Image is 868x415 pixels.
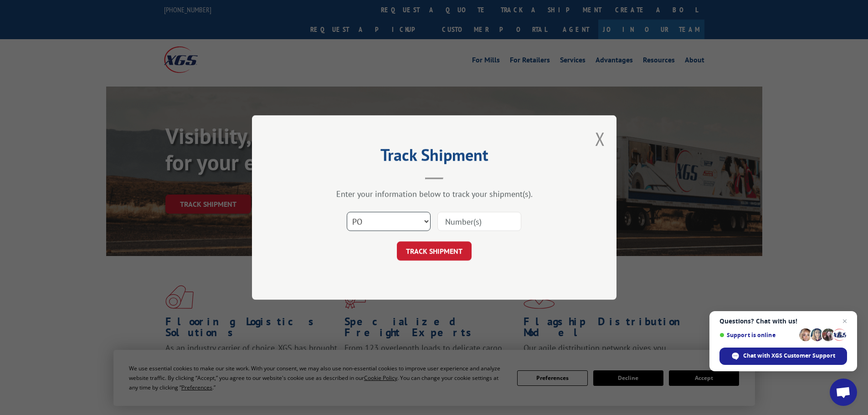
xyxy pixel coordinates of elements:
[595,127,605,151] button: Close modal
[839,316,850,327] span: Close chat
[298,189,571,199] div: Enter your information below to track your shipment(s).
[719,332,796,338] span: Support is online
[743,352,835,360] span: Chat with XGS Customer Support
[830,379,857,406] div: Open chat
[719,348,847,365] div: Chat with XGS Customer Support
[719,318,847,325] span: Questions? Chat with us!
[397,241,472,261] button: TRACK SHIPMENT
[437,212,521,231] input: Number(s)
[298,149,571,166] h2: Track Shipment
